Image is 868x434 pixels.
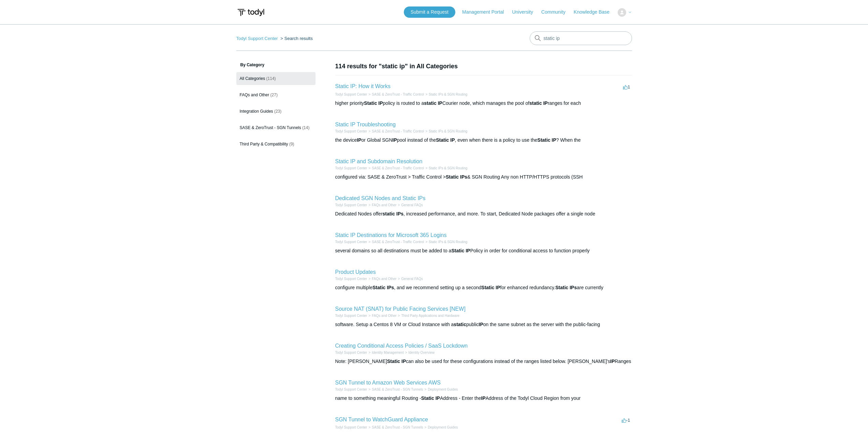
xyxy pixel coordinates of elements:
[372,129,424,133] a: SASE & ZeroTrust - Traffic Control
[462,9,511,16] a: Management Portal
[367,387,423,392] li: SASE & ZeroTrust - SGN Tunnels
[335,395,632,402] div: name to something meaningful Routing - Address - Enter the Address of the Todyl Cloud Region from...
[240,142,288,146] span: Third Party & Compatibility
[335,173,632,181] div: configured via: SASE & ZeroTrust > Traffic Control > & SGN Routing Any non HTTP/HTTPS protocols (SSH
[236,121,315,134] a: SASE & ZeroTrust - SGN Tunnels (14)
[397,276,423,281] li: General FAQs
[481,395,486,401] em: IP
[335,166,367,171] li: Todyl Support Center
[428,388,458,391] a: Deployment Guides
[335,425,367,430] li: Todyl Support Center
[367,239,424,244] li: SASE & ZeroTrust - Traffic Control
[401,203,423,207] a: General FAQs
[409,351,435,354] a: Identity Overview
[367,350,403,355] li: Identity Management
[335,129,367,134] li: Todyl Support Center
[236,6,265,19] img: Todyl Support Center Help Center home page
[240,93,269,97] span: FAQs and Other
[454,322,466,327] em: static
[266,76,276,81] span: (114)
[335,277,367,281] a: Todyl Support Center
[372,93,424,96] a: SASE & ZeroTrust - Traffic Control
[236,138,315,151] a: Third Party & Compatibility (9)
[335,351,367,354] a: Todyl Support Center
[335,269,376,275] a: Product Updates
[364,100,383,106] em: Static IP
[367,129,424,134] li: SASE & ZeroTrust - Traffic Control
[367,313,396,318] li: FAQs and Other
[335,387,367,392] li: Todyl Support Center
[429,129,467,133] a: Static IPs & SGN Routing
[372,425,423,429] a: SASE & ZeroTrust - SGN Tunnels
[240,109,273,114] span: Integration Guides
[335,166,367,170] a: Todyl Support Center
[401,277,423,281] a: General FAQs
[401,314,459,318] a: Third Party Applications and Hardware
[357,137,361,143] em: IP
[372,166,424,170] a: SASE & ZeroTrust - Traffic Control
[274,109,281,114] span: (23)
[372,388,423,391] a: SASE & ZeroTrust - SGN Tunnels
[397,313,459,318] li: Third Party Applications and Hardware
[372,203,396,207] a: FAQs and Other
[424,239,467,244] li: Static IPs & SGN Routing
[367,166,424,171] li: SASE & ZeroTrust - Traffic Control
[424,92,467,97] li: Static IPs & SGN Routing
[335,232,447,238] a: Static IP Destinations for Microsoft 365 Logins
[512,9,540,16] a: University
[236,62,315,68] h3: By Category
[423,387,458,392] li: Deployment Guides
[372,314,396,318] a: FAQs and Other
[424,100,442,106] em: static IP
[530,31,632,45] input: Search
[335,62,632,71] h1: 114 results for "static ip" in All Categories
[236,88,315,101] a: FAQs and Other (27)
[335,93,367,96] a: Todyl Support Center
[623,84,630,89] span: 1
[428,425,458,429] a: Deployment Guides
[335,129,367,133] a: Todyl Support Center
[335,343,468,349] a: Creating Conditional Access Policies / SaaS Lockdown
[335,203,367,207] a: Todyl Support Center
[335,92,367,97] li: Todyl Support Center
[335,417,428,422] a: SGN Tunnel to WatchGuard Appliance
[393,137,397,143] em: IP
[610,359,615,364] em: IP
[367,92,424,97] li: SASE & ZeroTrust - Traffic Control
[387,359,406,364] em: Static IP
[335,350,367,355] li: Todyl Support Center
[335,158,423,164] a: Static IP and Subdomain Resolution
[279,36,313,41] li: Search results
[335,313,367,318] li: Todyl Support Center
[335,388,367,391] a: Todyl Support Center
[372,285,394,290] em: Static IPs
[429,166,467,170] a: Static IPs & SGN Routing
[436,137,455,143] em: Static IP
[529,100,548,106] em: static IP
[335,358,632,365] div: Note: [PERSON_NAME] can also be used for these configurations instead of the ranges listed below....
[240,76,265,81] span: All Categories
[335,321,632,328] div: software. Setup a Centos 8 VM or Cloud Instance with a public on the same subnet as the server wi...
[335,239,367,244] li: Todyl Support Center
[335,210,632,218] div: Dedicated Nodes offer , increased performance, and more. To start, Dedicated Node packages offer ...
[367,202,396,208] li: FAQs and Other
[335,284,632,291] div: configure multiple , and we recommend setting up a second for enhanced redundancy. are currently
[372,240,424,244] a: SASE & ZeroTrust - Traffic Control
[335,195,426,201] a: Dedicated SGN Nodes and Static IPs
[335,122,396,127] a: Static IP Troubleshooting
[236,36,278,41] a: Todyl Support Center
[429,93,467,96] a: Static IPs & SGN Routing
[302,125,309,130] span: (14)
[446,174,467,180] em: Static IPs
[335,380,441,386] a: SGN Tunnel to Amazon Web Services AWS
[335,247,632,254] div: several domains so all destinations must be added to a Policy in order for conditional access to ...
[479,322,483,327] em: IP
[367,425,423,430] li: SASE & ZeroTrust - SGN Tunnels
[335,202,367,208] li: Todyl Support Center
[372,277,396,281] a: FAQs and Other
[335,100,632,107] div: higher priority policy is routed to a Courier node, which manages the pool of ranges for each
[367,276,396,281] li: FAQs and Other
[397,202,423,208] li: General FAQs
[236,36,279,41] li: Todyl Support Center
[335,137,632,144] div: the device or Global SGN pool instead of the , even when there is a policy to use the ? When the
